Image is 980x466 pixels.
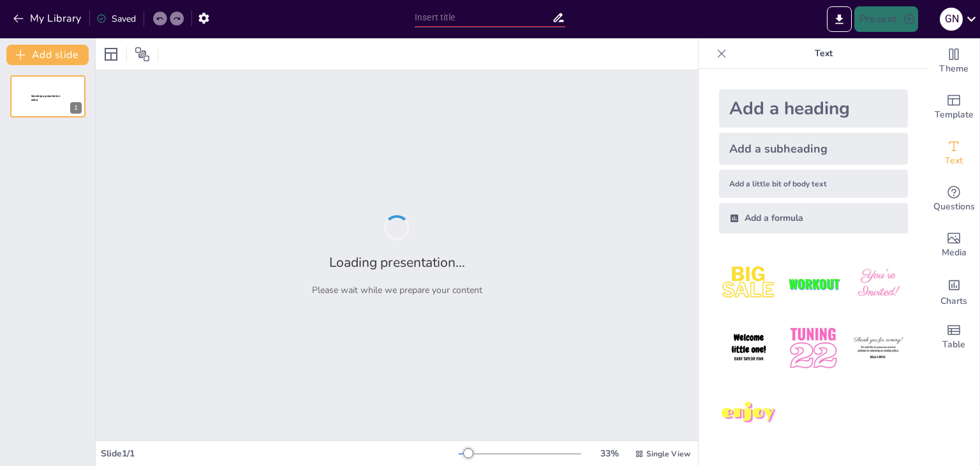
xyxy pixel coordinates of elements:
span: Sendsteps presentation editor [31,94,60,101]
div: Add a heading [719,89,908,128]
img: 4.jpeg [719,319,778,378]
span: Questions [933,200,975,214]
p: Please wait while we prepare your content [312,284,482,296]
img: 5.jpeg [783,319,843,378]
p: Text [732,38,916,69]
input: Insert title [415,8,552,27]
button: Add slide [6,45,89,65]
button: My Library [10,8,87,29]
div: Add images, graphics, shapes or video [928,222,979,268]
div: 1 [10,75,85,117]
div: Add a table [928,314,979,360]
span: Table [942,338,965,352]
h2: Loading presentation... [329,253,465,271]
img: 2.jpeg [783,254,843,313]
span: Position [135,47,150,62]
span: Theme [939,62,969,76]
div: 33 % [594,447,625,460]
div: Add a formula [719,203,908,234]
div: Slide 1 / 1 [101,447,459,460]
button: Present [854,6,918,32]
span: Template [935,108,974,122]
div: Add a little bit of body text [719,170,908,198]
div: G N [940,8,963,31]
img: 7.jpeg [719,384,778,443]
img: 1.jpeg [719,254,778,313]
span: Charts [940,294,967,308]
div: Change the overall theme [928,38,979,84]
div: Layout [101,44,121,64]
div: Add a subheading [719,133,908,165]
img: 6.jpeg [849,319,908,378]
div: Saved [96,13,136,25]
button: Export to PowerPoint [827,6,852,32]
div: Add ready made slides [928,84,979,130]
div: Add charts and graphs [928,268,979,314]
div: 1 [70,102,82,114]
button: G N [940,6,963,32]
span: Media [942,246,967,260]
div: Get real-time input from your audience [928,176,979,222]
img: 3.jpeg [849,254,908,313]
span: Single View [646,449,690,459]
div: Add text boxes [928,130,979,176]
span: Text [945,154,963,168]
